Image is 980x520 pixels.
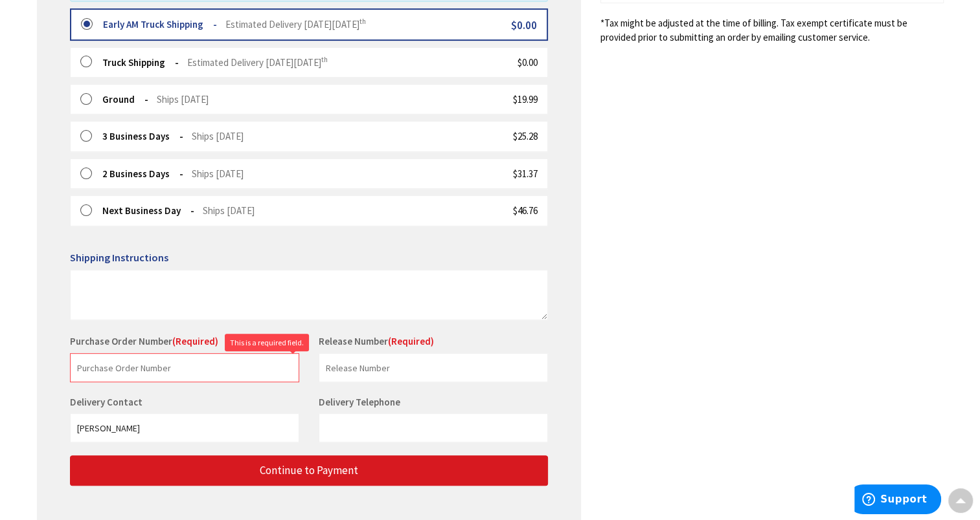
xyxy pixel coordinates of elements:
span: $31.37 [513,168,538,180]
strong: Next Business Day [102,204,194,217]
span: Ships [DATE] [157,93,209,105]
label: Delivery Telephone [319,396,404,408]
input: Release Number [319,353,548,382]
strong: 2 Business Days [102,168,183,180]
iframe: Opens a widget where you can find more information [854,484,941,517]
label: Purchase Order Number [70,334,218,348]
span: Estimated Delivery [DATE][DATE] [225,18,366,30]
span: Ships [DATE] [192,130,244,142]
span: (Required) [172,335,218,347]
label: Delivery Contact [70,396,146,408]
div: This is a required field. [225,334,309,351]
span: Shipping Instructions [70,251,168,264]
sup: th [321,55,328,64]
label: Release Number [319,334,434,348]
span: $0.00 [518,56,538,69]
span: Continue to Payment [260,463,358,477]
span: (Required) [388,335,434,347]
strong: 3 Business Days [102,130,183,142]
span: $25.28 [513,130,538,142]
span: $46.76 [513,204,538,217]
span: Ships [DATE] [192,168,244,180]
input: Purchase Order Number [70,353,299,382]
button: Continue to Payment [70,455,548,486]
sup: th [359,17,366,26]
: *Tax might be adjusted at the time of billing. Tax exempt certificate must be provided prior to s... [600,16,944,44]
span: Ships [DATE] [203,204,255,217]
strong: Truck Shipping [102,56,179,69]
strong: Early AM Truck Shipping [103,18,217,30]
span: Estimated Delivery [DATE][DATE] [187,56,328,69]
span: $19.99 [513,93,538,105]
span: $0.00 [511,18,537,32]
strong: Ground [102,93,148,105]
